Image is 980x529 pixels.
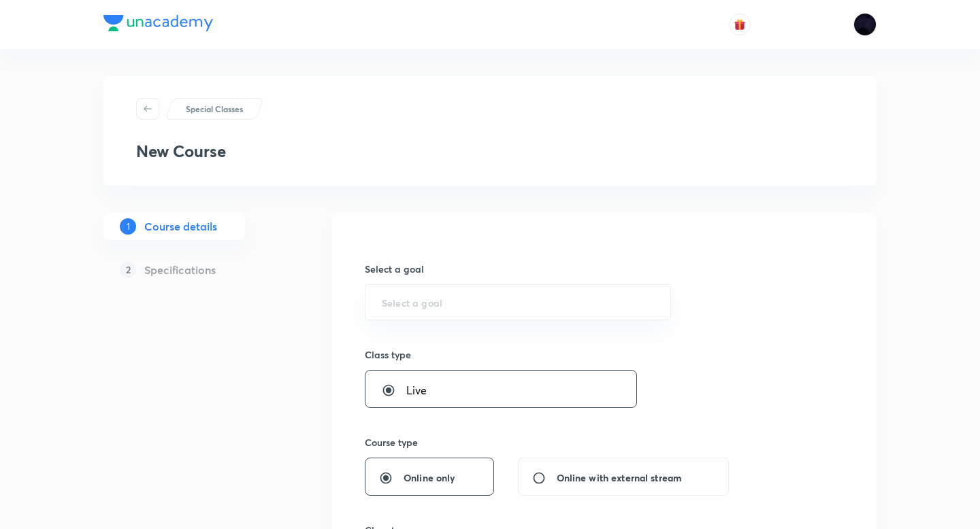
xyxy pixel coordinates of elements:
button: Open [663,301,666,303]
p: Special Classes [186,103,243,115]
img: Megha Gor [853,13,877,36]
h6: Course type [365,435,418,449]
h6: Select a goal [365,262,671,276]
img: Company Logo [103,15,213,31]
img: avatar [734,18,746,31]
span: Online only [404,471,455,485]
span: Live [406,382,427,398]
button: avatar [729,14,751,35]
p: 1 [120,218,136,235]
h3: New Course [136,141,226,161]
h5: Course details [144,218,217,235]
input: Select a goal [382,296,654,309]
p: 2 [120,262,136,278]
span: Online with external stream [557,471,682,485]
a: Company Logo [103,15,213,35]
h6: Class type [365,347,671,362]
h5: Specifications [144,262,216,278]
